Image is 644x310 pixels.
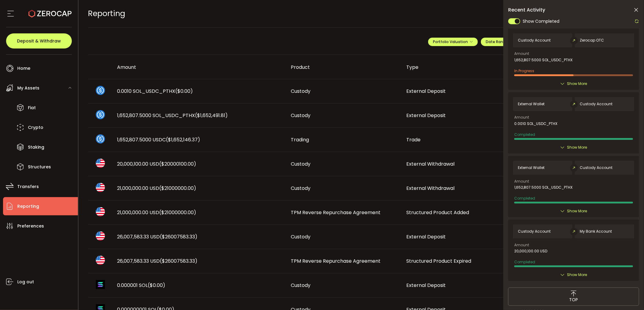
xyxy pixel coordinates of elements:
[6,33,72,49] button: Deposit & Withdraw
[523,18,559,25] span: Show Completed
[514,132,535,137] span: Completed
[433,39,473,44] span: Portfolio Valuation
[117,160,196,167] span: 20,000,100.00 USD
[514,259,535,265] span: Completed
[580,166,612,170] span: Custody Account
[518,102,545,106] span: External Wallet
[17,278,34,286] span: Log out
[407,209,469,216] span: Structured Product Added
[514,196,535,201] span: Completed
[514,243,529,247] span: Amount
[291,282,311,289] span: Custody
[407,258,471,265] span: Structured Product Expired
[567,272,587,278] span: Show More
[514,122,557,126] span: 0.0010 SOL_USDC_PTHX
[117,88,193,95] span: 0.0010 SOL_USDC_PTHX
[17,39,61,43] span: Deposit & Withdraw
[88,8,126,19] span: Reporting
[96,110,105,119] img: sol_usdc_pthx_portfolio.png
[407,136,421,143] span: Trade
[286,64,402,71] div: Product
[17,222,44,231] span: Preferences
[96,231,105,241] img: usd_portfolio.svg
[96,256,105,265] img: usd_portfolio.svg
[407,233,446,240] span: External Deposit
[96,280,105,289] img: sol_portfolio.png
[407,112,446,119] span: External Deposit
[514,58,572,62] span: 1,652,807.5000 SOL_USDC_PTHX
[291,88,311,95] span: Custody
[514,180,529,183] span: Amount
[112,64,286,71] div: Amount
[96,134,105,143] img: usdc_portfolio.svg
[614,281,644,310] iframe: Chat Widget
[117,282,166,289] span: 0.000001 SOL
[117,209,196,216] span: 21,000,000.00 USD
[580,102,612,106] span: Custody Account
[486,39,513,44] span: Date Range
[514,68,534,73] span: In Progress
[159,185,196,192] span: ($21000000.00)
[17,84,39,93] span: My Assets
[514,185,572,190] span: 1,652,807.5000 SOL_USDC_PTHX
[514,249,547,253] span: 20,000,100.00 USD
[17,64,30,73] span: Home
[291,112,311,119] span: Custody
[176,88,193,95] span: ($0.00)
[117,185,196,192] span: 21,000,000.00 USD
[166,136,200,143] span: ($1,652,146.37)
[117,258,198,265] span: 26,007,583.33 USD
[96,86,105,95] img: sol_usdc_pthx_portfolio.png
[514,52,529,56] span: Amount
[291,160,311,167] span: Custody
[407,185,455,192] span: External Withdrawal
[291,233,311,240] span: Custody
[518,38,551,42] span: Custody Account
[28,123,43,132] span: Crypto
[508,8,545,12] span: Recent Activity
[17,202,39,211] span: Reporting
[291,209,381,216] span: TPM Reverse Repurchase Agreement
[117,233,198,240] span: 26,007,583.33 USD
[96,159,105,168] img: usd_portfolio.svg
[117,136,200,143] span: 1,652,807.5000 USDC
[159,209,196,216] span: ($21000000.00)
[160,233,198,240] span: ($26007583.33)
[407,282,446,289] span: External Deposit
[291,185,311,192] span: Custody
[159,160,196,167] span: ($20000100.00)
[291,258,381,265] span: TPM Reverse Repurchase Agreement
[481,38,518,46] button: Date Range
[160,258,198,265] span: ($26007583.33)
[28,143,44,152] span: Staking
[402,64,517,71] div: Type
[580,229,612,234] span: My Bank Account
[567,144,587,150] span: Show More
[148,282,166,289] span: ($0.00)
[17,182,39,191] span: Transfers
[96,183,105,192] img: usd_portfolio.svg
[28,163,51,171] span: Structures
[407,160,455,167] span: External Withdrawal
[28,103,36,112] span: Fiat
[567,81,587,87] span: Show More
[428,38,478,46] button: Portfolio Valuation
[407,88,446,95] span: External Deposit
[518,166,545,170] span: External Wallet
[567,208,587,214] span: Show More
[117,112,228,119] span: 1,652,807.5000 SOL_USDC_PTHX
[195,112,228,119] span: ($1,652,491.81)
[580,38,604,42] span: Zerocap OTC
[518,229,551,234] span: Custody Account
[96,207,105,216] img: usd_portfolio.svg
[569,297,578,303] span: TOP
[514,116,529,119] span: Amount
[291,136,309,143] span: Trading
